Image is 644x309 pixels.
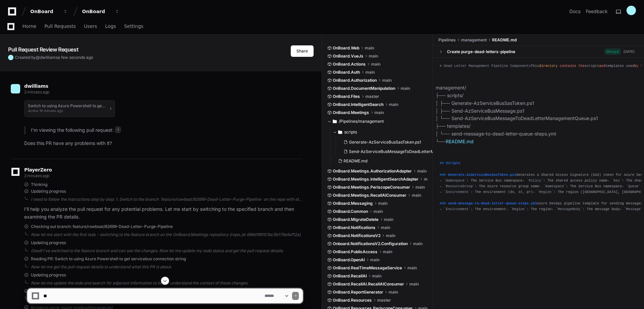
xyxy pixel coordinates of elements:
span: main [382,78,392,83]
span: - [622,184,624,188]
span: Updating progress [31,272,66,278]
span: - [552,207,554,211]
a: Users [84,19,97,34]
span: main [369,53,378,59]
span: - [539,184,541,188]
span: OnBoard.Messaging [333,201,373,206]
span: dwilliams [24,83,48,89]
div: This scripts templates used dead-letters-management-pipeline messages Azure Service Bus. [440,63,637,75]
span: 1 [115,126,121,133]
span: Active 16 minutes ago [28,109,63,113]
span: OnBoard.Authorization [333,78,377,83]
span: `Key` [611,179,622,183]
span: Merged [604,48,621,55]
span: Checking out branch: feature/rowboat/82699-Dead-Letter-Purge-Pipeline [31,224,173,229]
span: `Queue` [626,184,641,188]
span: - [440,179,442,183]
span: OnBoard.Actions [333,62,366,67]
span: Onboard.NotificationsV2.Configuration [333,241,408,246]
span: - [440,184,442,188]
a: README.md [446,139,474,144]
div: [DATE] [623,49,635,54]
span: 2 minutes ago [24,89,49,94]
span: Updating progress [31,189,66,194]
span: ### send-message-to-dead-letter-queue-steps.yml [440,201,537,205]
span: OnBoard.Meetings.RecallAIConsumer [333,193,406,198]
button: Feedback [586,8,608,15]
span: main [389,102,398,107]
span: OnBoard.NotificationsV2 [333,233,380,238]
span: `Policy` [527,179,543,183]
div: I need to follow the instructions step by step: 1. Switch to the branch `feature/rowboat/82699-De... [31,197,303,202]
span: OnBoard.Files [333,94,360,99]
button: OnBoard [28,5,71,17]
span: README.md [344,158,367,164]
span: 2 minutes ago [24,173,49,178]
span: OnBoard.RealTimeMessageService [333,265,402,271]
span: Users [84,24,97,28]
span: main [373,209,383,214]
span: the [578,64,585,68]
span: OnBoard.VueJs [333,53,363,59]
span: `Environment` [444,207,471,211]
span: management [461,37,487,43]
a: Logs [105,19,116,34]
span: `MessageBody` [556,207,582,211]
div: Create purge-dead-letters-pipeline [447,49,515,54]
span: OnBoard.OpenAI [333,257,365,263]
span: main [407,265,417,271]
svg: Directory [333,117,337,125]
span: - [533,190,535,194]
span: main [384,217,393,222]
span: scripts [344,129,357,135]
button: Share [291,45,314,57]
span: `Environment` [444,190,471,194]
button: scripts [333,127,433,138]
span: - [440,190,442,194]
span: main [413,241,422,246]
span: Pull Requests [44,24,76,28]
span: PlayerZero [24,168,52,172]
span: ### Generate-AzServiceBusSasToken.ps1 [440,173,516,177]
span: main [386,233,395,238]
span: OnBoard.Meetings [333,110,369,115]
span: Created by [15,55,93,60]
h1: Switch to using Azure Powershell to get servicebus connection string [28,104,107,108]
button: Switch to using Azure Powershell to get servicebus connection stringActive 16 minutes ago1 [24,100,115,117]
span: contains [560,64,576,68]
p: I'll help you analyze the pull request for any potential problems. Let me start by switching to t... [24,205,303,221]
span: OnBoard.Common [333,209,368,214]
span: OnBoard.MigrateDelete [333,217,378,222]
button: README.md [335,156,429,166]
button: /Pipelines/management [327,116,428,127]
span: OnBoard.RecallAI [333,273,367,279]
span: main [378,201,388,206]
div: Now let me get the pull request details to understand what this PR is about. [31,264,303,270]
span: `Namespace` [444,179,467,183]
span: main [412,193,421,198]
span: Send-AzServiceBusMessageToDeadLetterManagementQueue.ps1 [349,149,475,154]
span: - [522,179,524,183]
span: main [401,86,410,91]
span: /Pipelines/management [339,119,384,124]
span: `Region` [537,190,554,194]
a: Docs [569,8,580,15]
span: # Dead Letter Management Pipeline Components [440,64,531,68]
span: ## Scripts [440,161,460,165]
span: OnBoard.Auth [333,70,360,75]
button: OnBoard [79,5,122,17]
div: Generates a Shared Access Signature (SAS) token for Azure Service Bus authentication. : The Servi... [440,155,637,212]
span: Logs [105,24,116,28]
app-text-character-animate: Pull Request Review Request [8,46,78,53]
span: main [371,62,380,67]
span: - [607,179,609,183]
span: main [381,225,390,230]
span: main [424,177,428,182]
span: OnBoard.DocumentManipulation [333,86,395,91]
span: - [620,207,622,211]
span: 1 [110,106,111,111]
a: Pull Requests [44,19,76,34]
span: Settings [124,24,143,28]
span: main [415,185,425,190]
span: main [365,70,375,75]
